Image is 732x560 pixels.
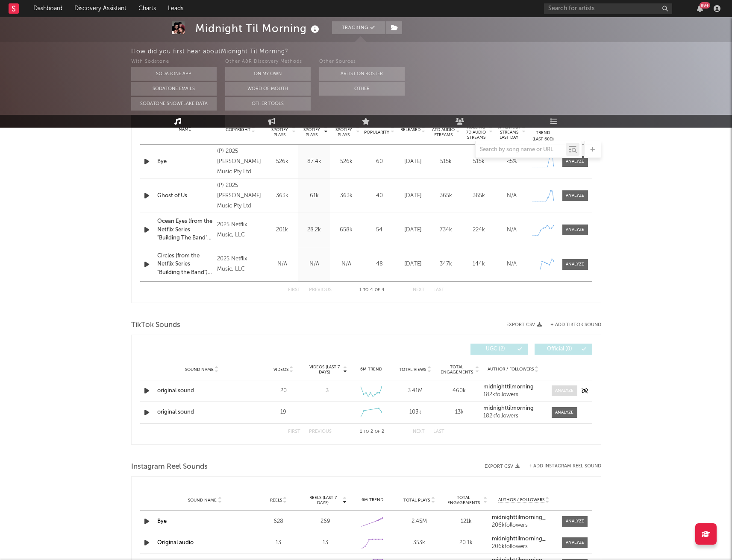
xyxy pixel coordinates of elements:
[268,260,296,268] div: N/A
[432,157,460,166] div: 515k
[307,365,342,375] span: Videos (last 7 days)
[225,67,311,81] button: On My Own
[304,539,347,547] div: 13
[351,366,391,373] div: 6M Trend
[395,408,435,417] div: 103k
[131,82,217,96] button: Sodatone Emails
[300,122,323,137] span: Last Day Spotify Plays
[413,429,425,434] button: Next
[217,254,264,274] div: 2025 Netflix Music, LLC
[225,82,311,96] button: Word Of Mouth
[542,323,601,327] button: + Add TikTok Sound
[464,192,493,200] div: 365k
[399,226,427,234] div: [DATE]
[492,536,546,542] strong: midnighttilmorning_
[268,192,296,200] div: 363k
[157,519,167,524] a: Bye
[157,192,213,200] a: Ghost of Us
[464,260,493,268] div: 144k
[365,157,394,166] div: 60
[544,3,672,14] input: Search for artists
[332,21,385,34] button: Tracking
[498,497,544,503] span: Author / Followers
[540,347,579,352] span: Official ( 0 )
[530,117,556,143] div: Global Streaming Trend (Last 60D)
[157,387,247,395] a: original sound
[195,21,321,35] div: Midnight Til Morning
[364,430,369,434] span: to
[300,260,328,268] div: N/A
[332,226,360,234] div: 658k
[188,498,217,503] span: Sound Name
[445,517,488,526] div: 121k
[399,367,426,372] span: Total Views
[288,288,300,292] button: First
[268,122,291,137] span: 7 Day Spotify Plays
[157,408,247,417] div: original sound
[476,347,515,352] span: UGC ( 2 )
[483,384,543,390] a: midnighttilmorning
[395,387,435,395] div: 3.41M
[464,157,493,166] div: 515k
[326,387,329,395] div: 3
[700,2,710,9] div: 99 +
[398,517,441,526] div: 2.45M
[304,495,342,505] span: Reels (last 7 days)
[399,260,427,268] div: [DATE]
[399,192,427,200] div: [DATE]
[375,288,380,292] span: of
[157,252,213,277] div: Circles (from the Netflix Series "Building the Band") - Live
[506,322,542,327] button: Export CSV
[399,157,427,166] div: [DATE]
[497,260,526,268] div: N/A
[157,540,194,545] a: Original audio
[413,288,425,292] button: Next
[363,288,368,292] span: to
[332,157,360,166] div: 526k
[304,517,347,526] div: 269
[492,515,556,521] a: midnighttilmorning_
[351,497,394,503] div: 6M Trend
[225,97,311,111] button: Other Tools
[300,226,328,234] div: 28.2k
[225,57,311,67] div: Other A&R Discovery Methods
[445,539,488,547] div: 20.1k
[439,408,479,417] div: 13k
[349,285,396,295] div: 1 4 4
[332,260,360,268] div: N/A
[439,365,474,375] span: Total Engagements
[300,157,328,166] div: 87.4k
[483,413,543,419] div: 182k followers
[483,392,543,398] div: 182k followers
[432,122,455,137] span: Global ATD Audio Streams
[309,429,332,434] button: Previous
[364,123,389,136] span: Spotify Popularity
[319,82,405,96] button: Other
[288,429,300,434] button: First
[217,181,264,211] div: (P) 2025 [PERSON_NAME] Music Pty Ltd
[270,498,282,503] span: Reels
[131,57,217,67] div: With Sodatone
[492,544,556,550] div: 206k followers
[131,97,217,111] button: Sodatone Snowflake Data
[365,226,394,234] div: 54
[349,427,396,437] div: 1 2 2
[375,430,380,434] span: of
[131,462,208,472] span: Instagram Reel Sounds
[464,120,488,140] span: Global Rolling 7D Audio Streams
[488,367,534,372] span: Author / Followers
[365,260,394,268] div: 48
[273,367,288,372] span: Videos
[131,320,180,330] span: TikTok Sounds
[157,126,213,133] div: Name
[520,464,601,469] div: + Add Instagram Reel Sound
[264,408,303,417] div: 19
[217,220,264,240] div: 2025 Netflix Music, LLC
[550,323,601,327] button: + Add TikTok Sound
[470,344,528,355] button: UGC(2)
[309,288,332,292] button: Previous
[492,536,556,542] a: midnighttilmorning_
[403,498,430,503] span: Total Plays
